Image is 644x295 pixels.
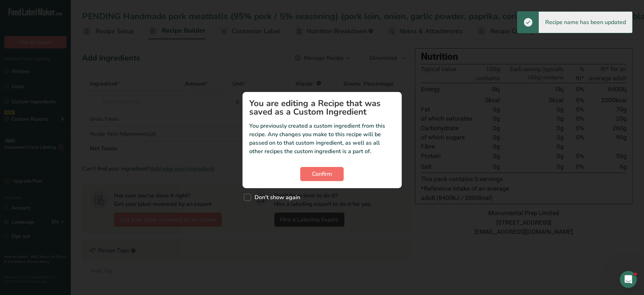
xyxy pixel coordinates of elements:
button: Confirm [300,167,344,181]
span: Don't show again [251,194,301,201]
iframe: Intercom live chat [620,271,637,288]
p: You previously created a custom ingredient from this recipe. Any changes you make to this recipe ... [250,122,395,156]
h1: You are editing a Recipe that was saved as a Custom Ingredient [250,99,395,116]
div: Recipe name has been updated [539,12,632,33]
span: Confirm [312,170,332,178]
